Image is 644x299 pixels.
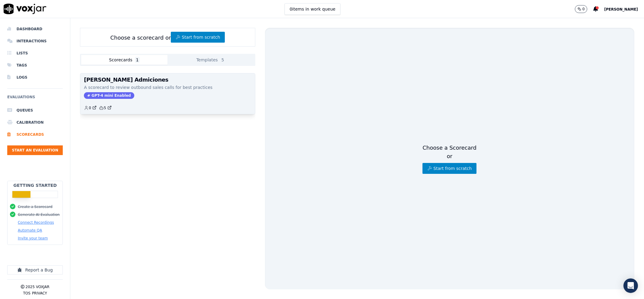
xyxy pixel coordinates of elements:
a: Tags [7,59,63,71]
a: Calibration [7,116,63,128]
div: Open Intercom Messenger [623,278,638,293]
button: 0 [575,5,594,13]
button: Report a Bug [7,265,63,275]
h6: Evaluations [7,93,63,104]
button: Privacy [32,291,47,296]
a: Logs [7,71,63,83]
p: A scorecard to review outbound sales calls for best practices [84,84,251,90]
button: TOS [23,291,30,296]
button: [PERSON_NAME] [604,5,644,13]
button: Connect Recordings [18,220,54,225]
button: 0items in work queue [285,3,341,15]
span: [PERSON_NAME] [604,7,638,11]
a: 0 [84,106,97,110]
button: Create a Scorecard [18,204,53,209]
button: Automate QA [18,228,42,233]
a: Lists [7,47,63,59]
a: Dashboard [7,23,63,35]
button: 0 [84,106,99,110]
span: 1 [135,57,140,63]
div: Choose a Scorecard or [422,144,477,174]
img: voxjar logo [4,4,46,14]
h3: [PERSON_NAME] Admiciones [84,77,251,83]
p: 2025 Voxjar [26,284,49,289]
a: Scorecards [7,128,63,141]
button: 0 [575,5,588,13]
a: Queues [7,104,63,116]
button: Start from scratch [422,163,477,174]
button: Templates [167,55,254,65]
h2: Getting Started [13,182,57,188]
div: Choose a scorecard or [80,28,255,47]
a: Interactions [7,35,63,47]
p: 0 [582,7,585,11]
a: 5 [99,106,112,110]
button: Invite your team [18,236,48,241]
button: Scorecards [81,55,167,65]
button: Start from scratch [171,32,225,43]
span: 5 [220,57,225,63]
button: Generate AI Evaluation [18,212,60,217]
span: GPT-4 mini Enabled [84,92,134,99]
button: Start an Evaluation [7,145,63,155]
